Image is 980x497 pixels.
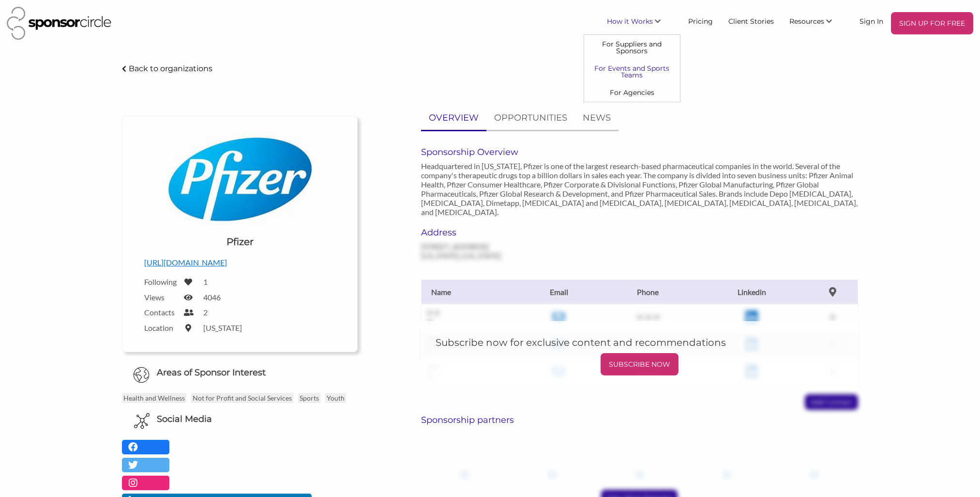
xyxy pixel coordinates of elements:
[584,35,680,59] a: For Suppliers and Sponsors
[157,413,212,425] h6: Social Media
[133,367,150,383] img: Globe Icon
[895,16,969,31] p: SIGN UP FOR FREE
[600,280,696,304] th: Phone
[421,227,557,238] h6: Address
[7,7,111,40] img: Sponsor Circle Logo
[134,413,150,429] img: Social Media Icon
[607,17,653,26] span: How it Works
[782,12,852,34] li: Resources
[421,415,858,425] h6: Sponsorship partners
[203,293,221,302] label: 4046
[191,393,293,403] p: Not for Profit and Social Services
[298,393,320,403] p: Sports
[144,323,178,332] label: Location
[421,280,518,304] th: Name
[122,393,186,403] p: Health and Wellness
[584,60,680,84] a: For Events and Sports Teams
[604,357,675,372] p: SUBSCRIBE NOW
[167,131,313,228] img: Pfizer Logo
[226,235,254,248] h1: Pfizer
[203,308,208,317] label: 2
[115,367,365,379] h6: Areas of Sponsor Interest
[144,293,178,302] label: Views
[429,111,479,125] p: OVERVIEW
[680,12,721,30] a: Pricing
[144,277,178,286] label: Following
[518,280,600,304] th: Email
[583,111,611,125] p: NEWS
[789,17,824,26] span: Resources
[436,336,844,349] h5: Subscribe now for exclusive content and recommendations
[325,393,346,403] p: Youth
[421,147,858,157] h6: Sponsorship Overview
[696,280,808,304] th: Linkedin
[129,64,212,73] p: Back to organizations
[584,84,680,101] a: For Agencies
[144,256,335,269] p: [URL][DOMAIN_NAME]
[494,111,567,125] p: OPPORTUNITIES
[421,161,858,217] p: Headquartered in [US_STATE], Pfizer is one of the largest research-based pharmaceutical companies...
[203,323,242,332] label: [US_STATE]
[436,353,844,375] a: SUBSCRIBE NOW
[852,12,891,30] a: Sign In
[721,12,782,30] a: Client Stories
[599,12,680,34] li: How it Works
[203,277,208,286] label: 1
[144,308,178,317] label: Contacts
